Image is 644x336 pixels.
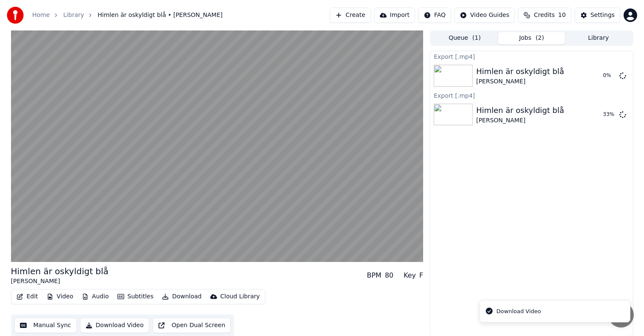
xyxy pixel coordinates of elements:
[419,270,423,281] div: F
[159,291,205,303] button: Download
[591,11,615,19] div: Settings
[153,318,231,333] button: Open Dual Screen
[496,307,541,316] div: Download Video
[476,116,564,125] div: [PERSON_NAME]
[534,11,555,19] span: Credits
[558,11,566,19] span: 10
[518,8,571,23] button: Credits10
[13,291,42,303] button: Edit
[430,51,633,61] div: Export [.mp4]
[367,270,381,281] div: BPM
[7,7,24,24] img: youka
[32,11,223,19] nav: breadcrumb
[78,291,112,303] button: Audio
[535,34,544,42] span: ( 2 )
[330,8,371,23] button: Create
[114,291,157,303] button: Subtitles
[43,291,77,303] button: Video
[374,8,415,23] button: Import
[472,34,481,42] span: ( 1 )
[498,32,565,44] button: Jobs
[603,111,616,118] div: 33 %
[11,265,109,277] div: Himlen är oskyldigt blå
[32,11,50,19] a: Home
[404,270,416,281] div: Key
[476,105,564,116] div: Himlen är oskyldigt blå
[603,72,616,79] div: 0 %
[80,318,149,333] button: Download Video
[565,32,632,44] button: Library
[575,8,620,23] button: Settings
[418,8,451,23] button: FAQ
[220,292,260,301] div: Cloud Library
[476,77,564,86] div: [PERSON_NAME]
[431,32,498,44] button: Queue
[476,66,564,77] div: Himlen är oskyldigt blå
[430,90,633,100] div: Export [.mp4]
[454,8,515,23] button: Video Guides
[98,11,223,19] span: Himlen är oskyldigt blå • [PERSON_NAME]
[14,318,77,333] button: Manual Sync
[385,270,393,281] div: 80
[63,11,84,19] a: Library
[11,277,109,286] div: [PERSON_NAME]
